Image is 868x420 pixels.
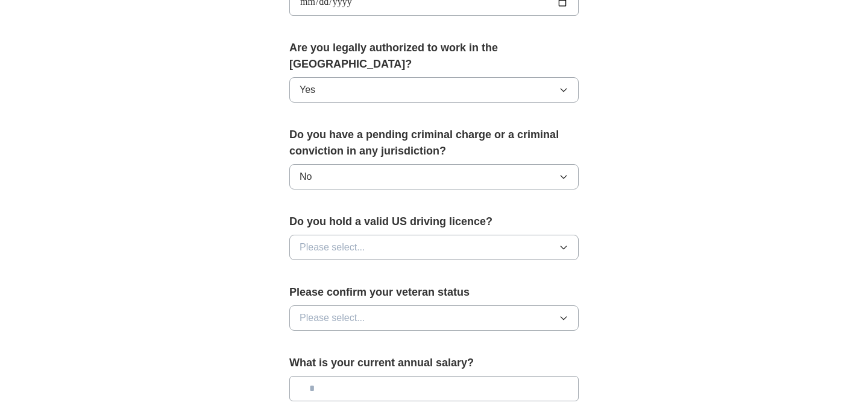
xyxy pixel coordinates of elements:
button: Please select... [289,235,579,260]
button: Please select... [289,305,579,331]
button: No [289,164,579,189]
button: Yes [289,77,579,103]
label: Do you hold a valid US driving licence? [289,214,579,230]
label: Please confirm your veteran status [289,284,579,301]
label: What is your current annual salary? [289,355,579,371]
span: Please select... [300,311,365,325]
span: Please select... [300,240,365,255]
span: No [300,170,312,184]
span: Yes [300,83,315,97]
label: Are you legally authorized to work in the [GEOGRAPHIC_DATA]? [289,40,579,72]
label: Do you have a pending criminal charge or a criminal conviction in any jurisdiction? [289,127,579,159]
